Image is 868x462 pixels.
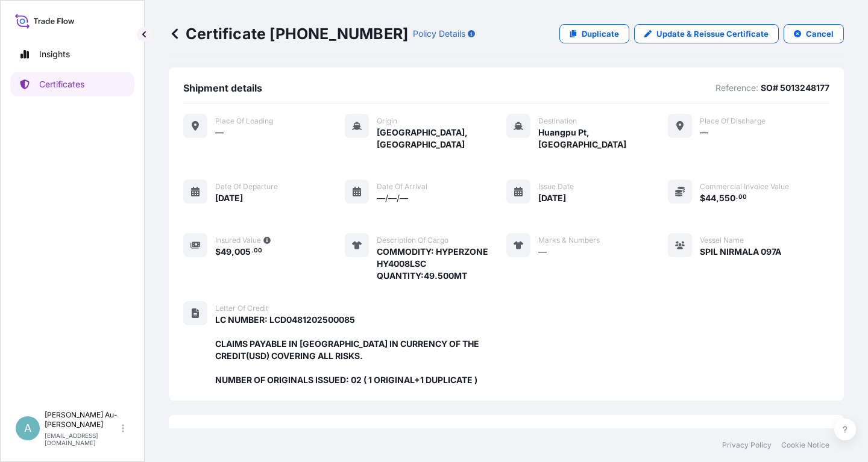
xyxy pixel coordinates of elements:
[215,304,268,313] span: Letter of Credit
[377,116,397,126] span: Origin
[784,24,844,43] button: Cancel
[234,248,251,256] span: 005
[39,78,84,90] p: Certificates
[251,249,253,253] span: .
[722,440,772,450] a: Privacy Policy
[215,182,278,192] span: Date of departure
[538,192,566,204] span: [DATE]
[700,246,781,258] span: SPIL NIRMALA 097A
[738,195,747,199] span: 00
[700,126,708,139] span: —
[10,72,134,96] a: Certificates
[215,314,506,386] span: LC NUMBER: LCD0481202500085 CLAIMS PAYABLE IN [GEOGRAPHIC_DATA] IN CURRENCY OF THE CREDIT(USD) CO...
[413,28,465,40] p: Policy Details
[656,28,769,40] p: Update & Reissue Certificate
[715,82,758,94] p: Reference:
[215,236,261,245] span: Insured Value
[719,194,735,202] span: 550
[39,48,70,60] p: Insights
[634,24,779,43] a: Update & Reissue Certificate
[215,116,273,126] span: Place of Loading
[215,126,224,139] span: —
[559,24,629,43] a: Duplicate
[806,28,834,40] p: Cancel
[705,194,716,202] span: 44
[377,246,490,282] span: COMMODITY: HYPERZONE HY4008LSC QUANTITY:49.500MT
[582,28,619,40] p: Duplicate
[377,236,448,245] span: Description of cargo
[377,192,408,204] span: —/—/—
[781,440,829,450] a: Cookie Notice
[254,249,262,253] span: 00
[700,116,766,126] span: Place of discharge
[716,194,719,202] span: ,
[538,236,600,245] span: Marks & Numbers
[700,236,744,245] span: Vessel Name
[761,82,829,94] p: SO# 5013248177
[377,182,427,192] span: Date of arrival
[538,182,574,192] span: Issue Date
[538,246,547,258] span: —
[538,116,577,126] span: Destination
[169,24,408,43] p: Certificate [PHONE_NUMBER]
[377,126,506,151] span: [GEOGRAPHIC_DATA], [GEOGRAPHIC_DATA]
[538,126,668,151] span: Huangpu Pt, [GEOGRAPHIC_DATA]
[736,195,738,199] span: .
[231,248,234,256] span: ,
[45,410,119,429] p: [PERSON_NAME] Au-[PERSON_NAME]
[45,432,119,446] p: [EMAIL_ADDRESS][DOMAIN_NAME]
[215,248,221,256] span: $
[221,248,231,256] span: 49
[700,194,705,202] span: $
[215,192,243,204] span: [DATE]
[183,82,262,94] span: Shipment details
[24,422,31,434] span: A
[700,182,789,192] span: Commercial Invoice Value
[10,42,134,66] a: Insights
